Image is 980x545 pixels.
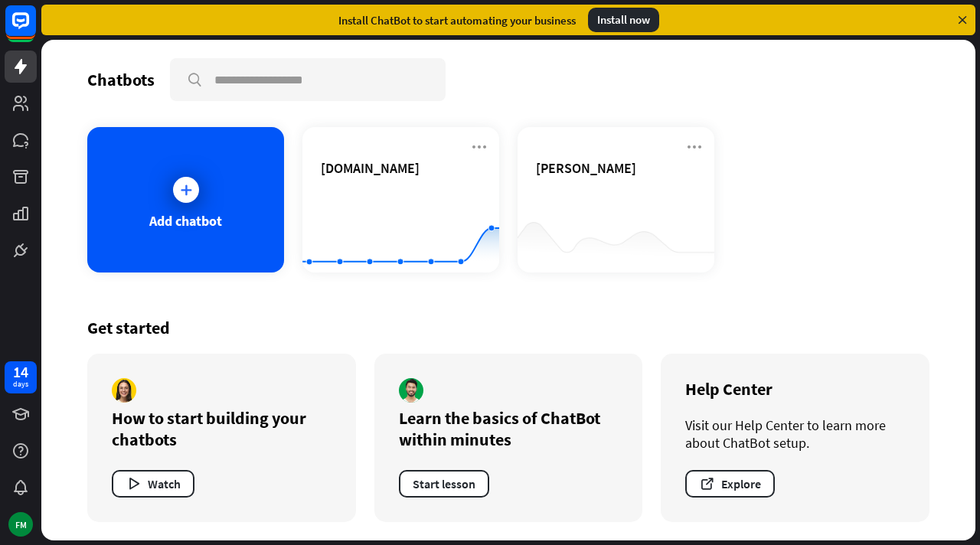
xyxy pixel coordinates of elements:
button: Start lesson [399,470,489,498]
div: Install now [588,8,659,32]
a: 14 days [5,361,37,393]
img: author [112,378,136,403]
div: How to start building your chatbots [112,407,332,450]
img: author [399,378,423,403]
div: FM [8,512,33,537]
button: Watch [112,470,194,498]
button: Explore [685,470,775,498]
div: Install ChatBot to start automating your business [338,13,576,28]
span: Freddy [536,159,636,177]
span: ipfsoftwares.com [321,159,420,177]
div: Help Center [685,378,905,400]
button: Open LiveChat chat widget [12,6,58,52]
div: Visit our Help Center to learn more about ChatBot setup. [685,416,905,452]
div: Chatbots [87,69,155,90]
div: days [13,379,28,390]
div: 14 [13,365,28,379]
div: Learn the basics of ChatBot within minutes [399,407,619,450]
div: Get started [87,317,929,338]
div: Add chatbot [149,212,222,230]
